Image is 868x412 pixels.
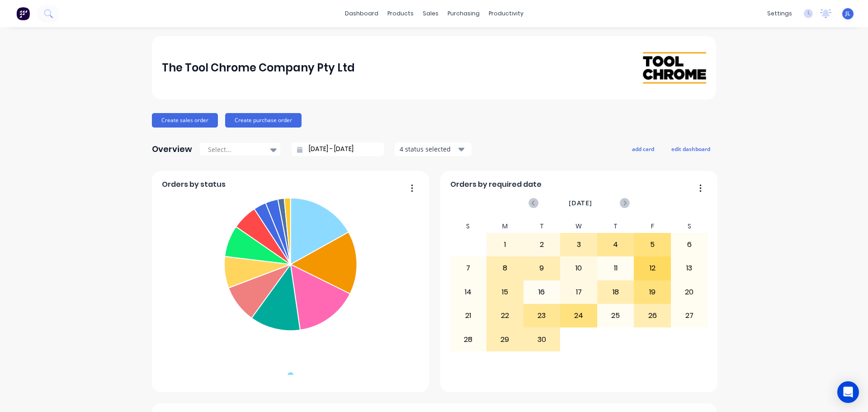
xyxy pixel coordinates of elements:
[383,7,418,20] div: products
[484,7,528,20] div: productivity
[487,281,523,303] div: 15
[671,281,708,303] div: 20
[450,257,486,279] div: 7
[524,281,560,303] div: 16
[598,281,634,303] div: 18
[162,179,226,190] span: Orders by status
[524,328,560,350] div: 30
[763,7,797,20] div: settings
[560,220,597,233] div: W
[845,9,850,18] span: JL
[561,304,597,327] div: 24
[400,144,457,154] div: 4 status selected
[597,220,634,233] div: T
[524,257,560,279] div: 9
[418,7,443,20] div: sales
[450,220,487,233] div: S
[561,281,597,303] div: 17
[524,304,560,327] div: 23
[152,140,192,158] div: Overview
[225,113,302,128] button: Create purchase order
[671,257,708,279] div: 13
[561,233,597,256] div: 3
[634,233,670,256] div: 5
[665,143,716,155] button: edit dashboard
[598,304,634,327] div: 25
[340,7,383,20] a: dashboard
[450,179,542,190] span: Orders by required date
[487,304,523,327] div: 22
[152,113,218,128] button: Create sales order
[443,7,484,20] div: purchasing
[671,233,708,256] div: 6
[671,220,708,233] div: S
[643,52,706,84] img: The Tool Chrome Company Pty Ltd
[450,304,486,327] div: 21
[569,198,592,208] span: [DATE]
[634,281,670,303] div: 19
[837,381,859,403] div: Open Intercom Messenger
[450,281,486,303] div: 14
[671,304,708,327] div: 27
[634,304,670,327] div: 26
[524,220,561,233] div: T
[487,328,523,350] div: 29
[487,257,523,279] div: 8
[524,233,560,256] div: 2
[487,233,523,256] div: 1
[626,143,660,155] button: add card
[16,7,30,20] img: Factory
[162,59,355,77] div: The Tool Chrome Company Pty Ltd
[450,328,486,350] div: 28
[395,142,472,156] button: 4 status selected
[598,233,634,256] div: 4
[598,257,634,279] div: 11
[561,257,597,279] div: 10
[486,220,524,233] div: M
[634,257,670,279] div: 12
[634,220,671,233] div: F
